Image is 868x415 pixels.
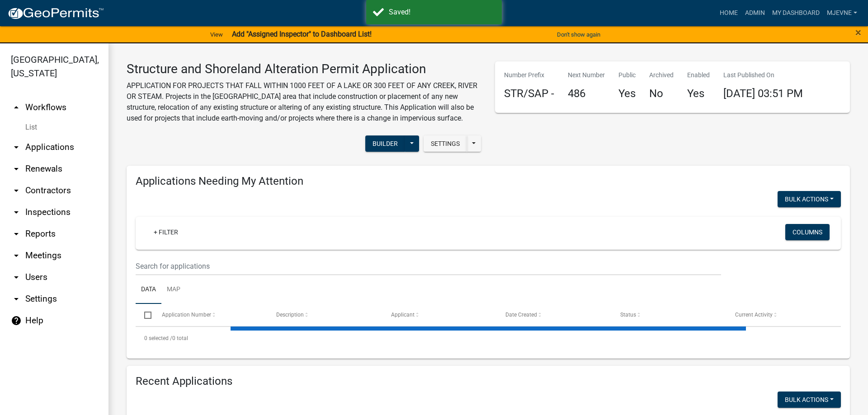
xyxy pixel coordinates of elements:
[716,5,741,22] a: Home
[144,335,172,341] span: 0 selected /
[146,224,185,240] a: + Filter
[778,191,841,207] button: Bulk Actions
[11,294,22,304] i: arrow_drop_down
[785,224,830,240] button: Columns
[136,175,841,188] h4: Applications Needing My Attention
[11,272,22,283] i: arrow_drop_down
[649,87,674,100] h4: No
[687,87,710,100] h4: Yes
[424,135,467,152] button: Settings
[735,312,773,318] span: Current Activity
[136,375,841,388] h4: Recent Applications
[618,87,636,100] h4: Yes
[504,87,554,100] h4: STR/SAP -
[620,312,636,318] span: Status
[153,304,268,326] datatable-header-cell: Application Number
[649,70,674,80] p: Archived
[726,304,841,326] datatable-header-cell: Current Activity
[276,312,304,318] span: Description
[568,87,605,100] h4: 486
[741,5,769,22] a: Admin
[723,87,803,100] span: [DATE] 03:51 PM
[778,392,841,408] button: Bulk Actions
[11,250,22,261] i: arrow_drop_down
[11,102,22,113] i: arrow_drop_up
[11,228,22,239] i: arrow_drop_down
[391,312,415,318] span: Applicant
[162,312,211,318] span: Application Number
[268,304,382,326] datatable-header-cell: Description
[823,5,861,22] a: MJevne
[568,70,605,80] p: Next Number
[723,70,803,80] p: Last Published On
[618,70,636,80] p: Public
[136,327,841,350] div: 0 total
[127,80,481,124] p: APPLICATION FOR PROJECTS THAT FALL WITHIN 1000 FEET OF A LAKE OR 300 FEET OF ANY CREEK, RIVER OR ...
[769,5,823,22] a: My Dashboard
[855,27,861,38] button: Close
[127,61,481,77] h3: Structure and Shoreland Alteration Permit Application
[136,257,721,275] input: Search for applications
[504,70,554,80] p: Number Prefix
[687,70,710,80] p: Enabled
[232,30,372,38] strong: Add "Assigned Inspector" to Dashboard List!
[497,304,612,326] datatable-header-cell: Date Created
[11,142,22,153] i: arrow_drop_down
[365,135,405,152] button: Builder
[11,315,22,326] i: help
[136,304,153,326] datatable-header-cell: Select
[11,163,22,174] i: arrow_drop_down
[612,304,726,326] datatable-header-cell: Status
[136,275,161,304] a: Data
[382,304,497,326] datatable-header-cell: Applicant
[389,7,495,18] div: Saved!
[855,26,861,39] span: ×
[161,275,186,304] a: Map
[11,207,22,218] i: arrow_drop_down
[553,27,604,42] button: Don't show again
[207,27,226,42] a: View
[11,185,22,196] i: arrow_drop_down
[505,312,537,318] span: Date Created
